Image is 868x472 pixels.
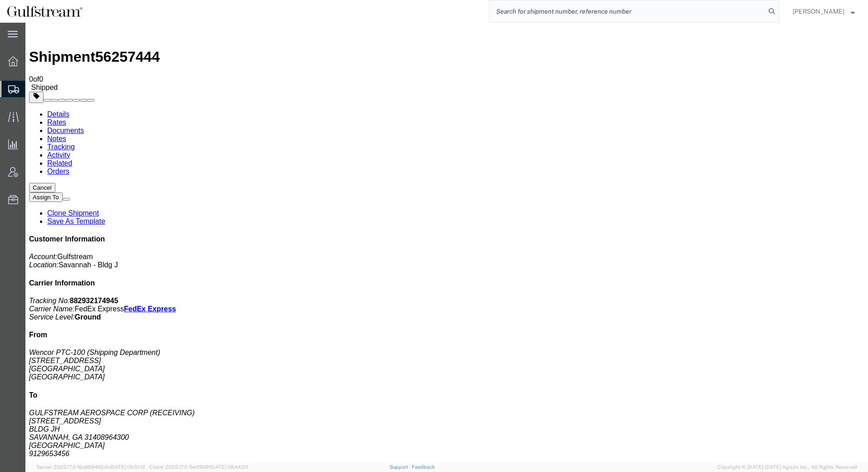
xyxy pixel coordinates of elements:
iframe: FS Legacy Container [25,23,868,462]
img: logo [6,5,83,18]
input: Search for shipment number, reference number [489,0,765,22]
a: Feedback [412,464,435,470]
span: Kimberly Printup [793,6,844,16]
span: [DATE] 08:44:20 [210,464,248,470]
span: [DATE] 09:51:12 [110,464,145,470]
span: Copyright © [DATE]-[DATE] Agistix Inc., All Rights Reserved [717,463,857,471]
span: Server: 2025.17.0-16a969492de [36,464,145,470]
a: Support [390,464,412,470]
span: Client: 2025.17.0-5dd568f [149,464,248,470]
button: [PERSON_NAME] [792,6,855,17]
